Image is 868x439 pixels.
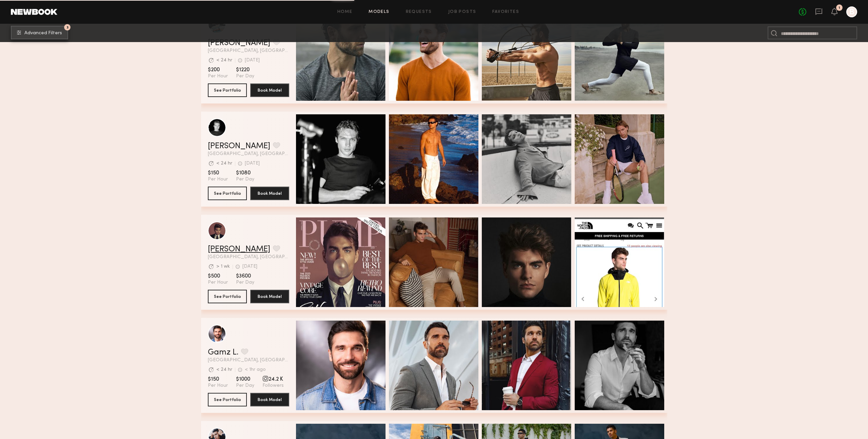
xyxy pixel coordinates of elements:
div: < 24 hr [216,367,232,372]
span: $150 [208,376,228,383]
button: See Portfolio [208,187,247,200]
a: [PERSON_NAME] [208,39,270,47]
div: < 24 hr [216,58,232,63]
span: [GEOGRAPHIC_DATA], [GEOGRAPHIC_DATA] [208,255,289,260]
span: $1220 [236,66,254,73]
span: Per Hour [208,280,228,286]
a: [PERSON_NAME] [208,245,270,253]
span: $3600 [236,273,254,280]
a: [PERSON_NAME] [208,142,270,150]
button: See Portfolio [208,83,247,97]
a: Home [337,10,353,14]
span: Per Day [236,383,254,389]
button: Book Model [250,290,289,303]
button: See Portfolio [208,393,247,406]
a: B [846,6,857,17]
span: $150 [208,170,228,176]
a: Favorites [492,10,519,14]
button: See Portfolio [208,290,247,303]
span: $500 [208,273,228,280]
a: Models [369,10,389,14]
span: Per Day [236,176,254,183]
span: [GEOGRAPHIC_DATA], [GEOGRAPHIC_DATA] [208,358,289,363]
span: [GEOGRAPHIC_DATA], [GEOGRAPHIC_DATA] [208,49,289,53]
a: Job Posts [448,10,476,14]
span: $1080 [236,170,254,176]
a: Gamz L. [208,348,238,357]
div: [DATE] [242,264,257,269]
span: Per Day [236,280,254,286]
span: Per Day [236,73,254,79]
div: [DATE] [245,161,260,166]
div: < 1hr ago [245,367,266,372]
button: Book Model [250,187,289,200]
span: 24.2 K [262,376,284,383]
a: Requests [406,10,432,14]
span: Advanced Filters [24,31,62,36]
span: Followers [262,383,284,389]
div: > 1 wk [216,264,230,269]
span: $1000 [236,376,254,383]
span: Per Hour [208,73,228,79]
span: $200 [208,66,228,73]
button: 3Advanced Filters [11,26,68,39]
span: Per Hour [208,383,228,389]
button: Book Model [250,393,289,406]
div: < 24 hr [216,161,232,166]
span: Per Hour [208,176,228,183]
span: 3 [66,26,68,29]
div: [DATE] [245,58,260,63]
button: Book Model [250,83,289,97]
span: [GEOGRAPHIC_DATA], [GEOGRAPHIC_DATA] [208,152,289,156]
div: 1 [839,6,840,10]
